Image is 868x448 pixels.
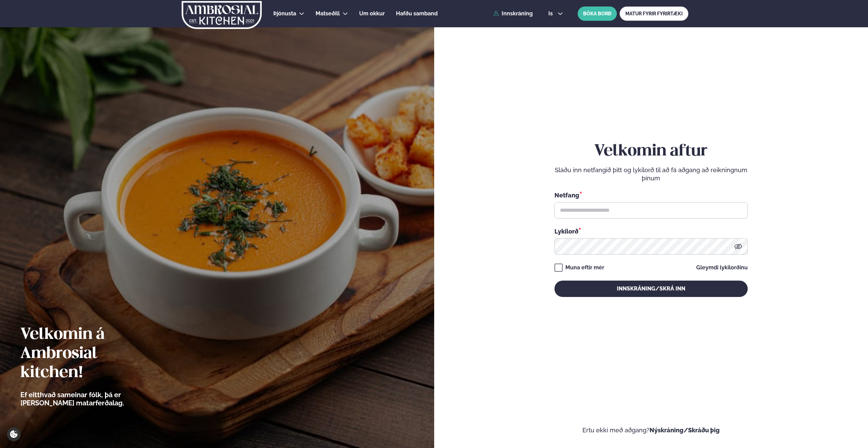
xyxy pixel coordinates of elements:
[455,426,848,434] p: Ertu ekki með aðgang?
[316,10,340,18] a: Matseðill
[359,10,385,17] span: Um okkur
[554,281,748,297] button: Innskráning/Skrá inn
[548,11,555,16] span: is
[20,391,162,407] p: Ef eitthvað sameinar fólk, þá er [PERSON_NAME] matarferðalag.
[396,10,438,18] a: Hafðu samband
[554,227,748,236] div: Lykilorð
[650,427,720,434] a: Nýskráning/Skráðu þig
[696,265,748,270] a: Gleymdi lykilorðinu
[396,10,438,17] span: Hafðu samband
[578,6,617,21] button: BÓKA BORÐ
[20,325,162,383] h2: Velkomin á Ambrosial kitchen!
[359,10,385,18] a: Um okkur
[273,10,296,17] span: Þjónusta
[554,142,748,161] h2: Velkomin aftur
[273,10,296,18] a: Þjónusta
[554,191,748,199] div: Netfang
[181,1,262,29] img: logo
[620,6,688,21] a: MATUR FYRIR FYRIRTÆKI
[543,11,568,16] button: is
[493,11,533,17] a: Innskráning
[316,10,340,17] span: Matseðill
[7,427,21,441] a: Cookie settings
[554,166,748,182] p: Sláðu inn netfangið þitt og lykilorð til að fá aðgang að reikningnum þínum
